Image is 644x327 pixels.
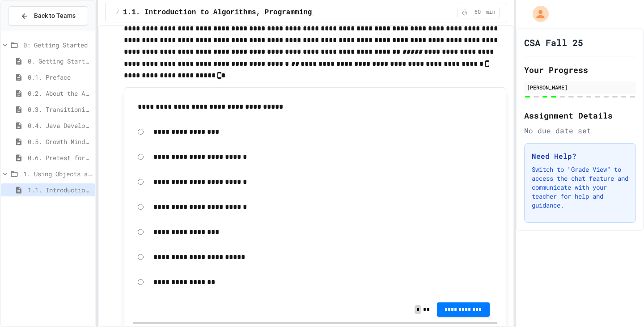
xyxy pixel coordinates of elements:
span: 0.6. Pretest for the AP CSA Exam [28,153,92,162]
span: / [116,9,119,16]
div: My Account [523,4,551,24]
span: 0.5. Growth Mindset and Pair Programming [28,137,92,146]
span: 0.4. Java Development Environments [28,121,92,130]
h3: Need Help? [532,151,628,161]
h2: Your Progress [524,64,636,76]
span: min [486,9,496,16]
div: [PERSON_NAME] [527,83,633,91]
span: 1.1. Introduction to Algorithms, Programming, and Compilers [28,185,92,195]
p: Switch to "Grade View" to access the chat feature and communicate with your teacher for help and ... [532,165,628,210]
button: Back to Teams [8,6,88,25]
h1: CSA Fall 25 [524,36,583,49]
span: 0.2. About the AP CSA Exam [28,89,92,98]
span: 60 [470,9,485,16]
h2: Assignment Details [524,109,636,122]
span: 0.1. Preface [28,72,92,82]
span: 0. Getting Started [28,56,92,66]
span: 0: Getting Started [23,40,92,50]
span: 1.1. Introduction to Algorithms, Programming, and Compilers [123,7,377,18]
span: Back to Teams [34,11,76,21]
span: 0.3. Transitioning from AP CSP to AP CSA [28,105,92,114]
div: No due date set [524,125,636,136]
span: 1. Using Objects and Methods [23,169,92,178]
